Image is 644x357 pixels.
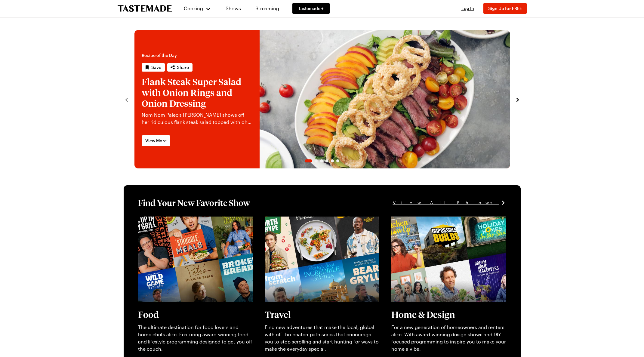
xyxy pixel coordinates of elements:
[393,199,506,206] a: View All Shows
[138,197,250,208] h1: Find Your New Favorite Show
[292,3,330,14] a: Tastemade +
[483,3,527,14] button: Sign Up for FREE
[315,159,318,162] span: Go to slide 2
[320,159,323,162] span: Go to slide 3
[184,1,211,16] button: Cooking
[151,64,161,70] span: Save
[184,5,203,11] span: Cooking
[461,6,474,11] span: Log In
[325,159,328,162] span: Go to slide 4
[177,64,189,70] span: Share
[393,199,499,206] span: View All Shows
[124,96,130,103] button: navigate to previous item
[145,138,167,144] span: View More
[142,63,165,72] button: Save recipe
[142,135,170,146] a: View More
[138,217,220,223] a: View full content for [object Object]
[331,159,334,162] span: Go to slide 5
[391,217,473,223] a: View full content for [object Object]
[167,63,193,72] button: Share
[515,96,521,103] button: navigate to next item
[265,217,347,223] a: View full content for [object Object]
[336,159,339,162] span: Go to slide 6
[488,6,522,11] span: Sign Up for FREE
[298,5,324,11] span: Tastemade +
[305,159,312,162] span: Go to slide 1
[456,5,480,11] button: Log In
[118,5,172,12] a: To Tastemade Home Page
[134,30,510,168] div: 1 / 6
